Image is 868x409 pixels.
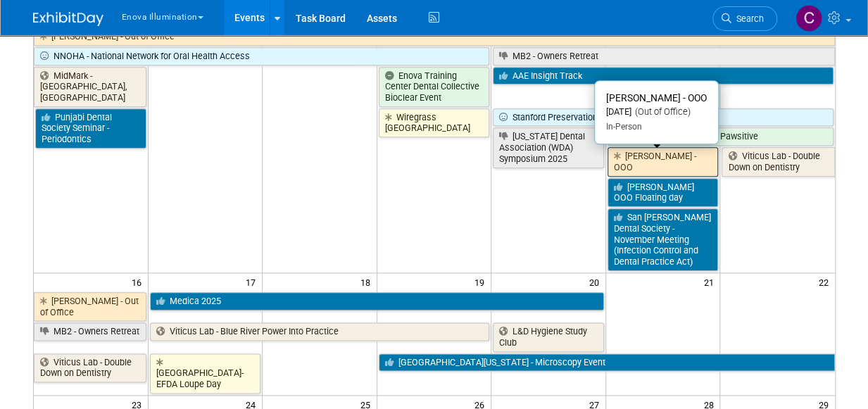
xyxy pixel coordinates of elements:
a: Wiregrass [GEOGRAPHIC_DATA] [379,108,490,137]
span: Search [731,13,764,24]
a: Stanford Preservation [MEDICAL_DATA] Course [493,108,833,127]
a: MidMark - [GEOGRAPHIC_DATA], [GEOGRAPHIC_DATA] [34,67,146,107]
a: [PERSON_NAME] - OOO [608,147,719,176]
a: Viticus Lab - Double Down on Dentistry [34,353,146,382]
span: 22 [817,273,835,291]
span: In-Person [606,122,642,132]
a: [US_STATE] Dental Association (WDA) Symposium 2025 [493,127,604,168]
a: Medica 2025 [150,292,604,310]
span: 21 [702,273,719,291]
span: (Out of Office) [631,106,691,117]
img: ExhibitDay [33,12,103,26]
img: Coley McClendon [795,5,822,32]
a: Enova Training Center Dental Collective Bioclear Event [379,67,490,107]
a: Search [712,6,777,31]
span: 16 [130,273,148,291]
a: [GEOGRAPHIC_DATA]-EFDA Loupe Day [150,353,261,394]
span: [PERSON_NAME] - OOO [606,92,707,103]
a: NNOHA - National Network for Oral Health Access [34,47,490,65]
a: [GEOGRAPHIC_DATA][US_STATE] - Microscopy Event [379,353,835,372]
a: Punjabi Dental Society Seminar - Periodontics [35,108,146,149]
span: 19 [473,273,491,291]
a: AAE Insight Track [493,67,833,85]
a: Enova Training Center - Pawsitive [608,127,834,146]
a: MB2 - Owners Retreat [493,47,834,65]
span: 20 [588,273,605,291]
a: L&D Hygiene Study Club [493,322,604,351]
span: 17 [244,273,262,291]
a: MB2 - Owners Retreat [34,322,146,341]
span: 18 [359,273,377,291]
a: [PERSON_NAME] OOO Floating day [608,178,719,207]
a: [PERSON_NAME] - Out of Office [34,27,835,46]
a: San [PERSON_NAME] Dental Society - November Meeting (Infection Control and Dental Practice Act) [608,208,719,271]
a: Viticus Lab - Blue River Power Into Practice [150,322,490,341]
a: Viticus Lab - Double Down on Dentistry [722,147,834,176]
div: [DATE] [606,106,707,118]
a: [PERSON_NAME] - Out of Office [34,292,146,321]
